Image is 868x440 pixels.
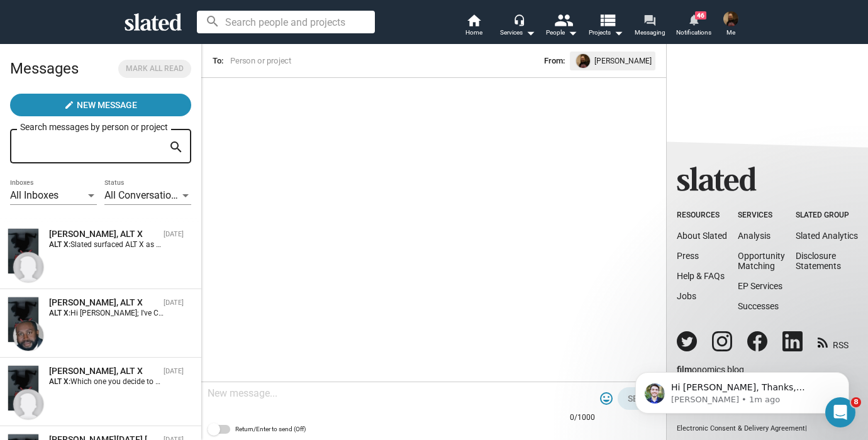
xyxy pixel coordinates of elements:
[228,55,417,67] input: Person or project
[598,11,616,29] mat-icon: view_list
[576,54,590,68] img: undefined
[49,309,70,317] strong: ALT X:
[49,228,159,240] div: William Drown, ALT X
[687,13,699,25] mat-icon: notifications
[695,11,706,19] span: 46
[169,138,184,157] mat-icon: search
[49,240,70,249] strong: ALT X:
[118,60,191,78] button: Mark all read
[738,211,785,221] div: Services
[628,13,672,40] a: Messaging
[738,251,785,271] a: OpportunityMatching
[677,251,699,261] a: Press
[8,366,38,410] img: ALT X
[570,413,595,423] mat-hint: 0/1000
[540,13,584,40] button: People
[452,13,496,40] a: Home
[466,13,481,28] mat-icon: home
[49,297,159,309] div: Max Walker-Bolton, ALT X
[77,94,137,116] span: New Message
[716,9,746,41] button: Herschel FaberMe
[723,11,738,26] img: Herschel Faber
[738,281,782,291] a: EP Services
[13,389,43,419] img: Ray Ghasemi
[500,25,535,40] div: Services
[70,377,173,386] span: Which one you decide to order
[546,25,577,40] div: People
[10,189,58,201] span: All Inboxes
[10,94,191,116] button: New Message
[738,301,779,311] a: Successes
[465,25,482,40] span: Home
[8,229,38,273] img: ALT X
[635,25,665,40] span: Messaging
[13,252,43,282] img: William Drown
[726,25,735,40] span: Me
[554,11,572,29] mat-icon: people
[164,299,184,307] time: [DATE]
[213,56,223,65] span: To:
[818,332,849,351] a: RSS
[677,231,727,241] a: About Slated
[643,14,655,26] mat-icon: forum
[599,391,614,406] mat-icon: tag_faces
[676,25,711,40] span: Notifications
[197,11,375,33] input: Search people and projects
[164,367,184,375] time: [DATE]
[513,14,525,25] mat-icon: headset_mic
[8,297,38,342] img: ALT X
[677,211,727,221] div: Resources
[523,25,538,40] mat-icon: arrow_drop_down
[851,397,861,407] span: 8
[13,321,43,351] img: Max Walker-Bolton
[49,377,70,386] strong: ALT X:
[611,25,626,40] mat-icon: arrow_drop_down
[738,231,771,241] a: Analysis
[672,13,716,40] a: 46Notifications
[70,240,826,249] span: Slated surfaced ALT X as a match for my Executive Producer interest. I would love to share my bac...
[544,54,565,68] span: From:
[49,365,159,377] div: Ray Ghasemi, ALT X
[496,13,540,40] button: Services
[584,13,628,40] button: Projects
[565,25,580,40] mat-icon: arrow_drop_down
[796,251,841,271] a: DisclosureStatements
[10,53,79,84] h2: Messages
[164,230,184,238] time: [DATE]
[589,25,623,40] span: Projects
[677,291,696,301] a: Jobs
[70,309,791,317] span: Hi [PERSON_NAME]; I've CC'd my producing partners in this email. Let's have a phone conversation ...
[594,54,652,68] span: [PERSON_NAME]
[104,189,182,201] span: All Conversations
[64,100,74,110] mat-icon: create
[825,397,855,427] iframe: Intercom live chat
[677,271,725,281] a: Help & FAQs
[796,211,858,221] div: Slated Group
[616,346,868,434] iframe: Intercom notifications message
[126,62,184,75] span: Mark all read
[796,231,858,241] a: Slated Analytics
[235,422,306,437] span: Return/Enter to send (Off)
